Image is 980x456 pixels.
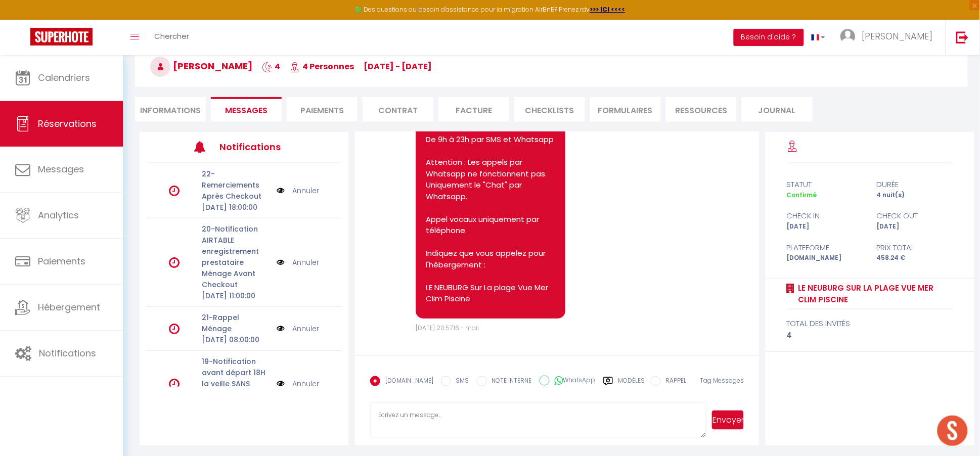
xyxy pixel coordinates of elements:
[795,282,954,306] a: LE NEUBURG Sur La plage Vue Mer Clim Piscine
[618,376,645,394] label: Modèles
[202,290,270,301] p: [DATE] 11:00:00
[38,71,90,84] span: Calendriers
[147,20,197,55] a: Chercher
[666,97,737,122] li: Ressources
[38,117,97,130] span: Réservations
[202,202,270,213] p: [DATE] 18:00:00
[780,242,870,254] div: Plateforme
[380,376,433,387] label: [DOMAIN_NAME]
[202,168,270,202] p: 22-Remerciements Après Checkout
[154,31,189,41] span: Chercher
[870,178,960,191] div: durée
[202,356,270,400] p: 19-Notification avant départ 18H la veille SANS CAUTION
[780,253,870,263] div: [DOMAIN_NAME]
[290,61,354,72] span: 4 Personnes
[870,222,960,232] div: [DATE]
[870,242,960,254] div: Prix total
[700,376,744,385] span: Tag Messages
[292,257,319,268] a: Annuler
[277,257,285,268] img: NO IMAGE
[787,191,817,199] span: Confirmé
[292,323,319,334] a: Annuler
[833,20,946,55] a: ... [PERSON_NAME]
[862,30,933,42] span: [PERSON_NAME]
[590,97,661,122] li: FORMULAIRES
[661,376,687,387] label: RAPPEL
[277,323,285,334] img: NO IMAGE
[780,222,870,232] div: [DATE]
[277,378,285,389] img: NO IMAGE
[39,347,96,359] span: Notifications
[426,77,555,305] p: [PERSON_NAME] Equipe d'accueil 7 jours sur 7 de 9h à 21h au [PHONE_NUMBER] De 9h à 23h par SMS et...
[870,253,960,263] div: 458.24 €
[438,97,509,122] li: Facture
[287,97,358,122] li: Paiements
[840,29,856,44] img: ...
[590,5,626,14] a: >>> ICI <<<<
[202,334,270,345] p: [DATE] 08:00:00
[30,28,93,45] img: Super Booking
[135,97,206,122] li: Informations
[514,97,585,122] li: CHECKLISTS
[550,376,596,387] label: WhatsApp
[38,209,79,221] span: Analytics
[956,31,969,43] img: logout
[364,61,432,72] span: [DATE] - [DATE]
[38,163,84,175] span: Messages
[292,185,319,196] a: Annuler
[38,255,85,267] span: Paiements
[225,105,268,116] span: Messages
[734,29,804,46] button: Besoin d'aide ?
[363,97,433,122] li: Contrat
[487,376,532,387] label: NOTE INTERNE
[292,378,319,389] a: Annuler
[277,185,285,196] img: NO IMAGE
[219,135,301,158] h3: Notifications
[451,376,469,387] label: SMS
[780,178,870,191] div: statut
[712,411,744,430] button: Envoyer
[742,97,813,122] li: Journal
[150,60,252,72] span: [PERSON_NAME]
[416,324,479,332] span: [DATE] 20:57:16 - mail
[787,317,954,330] div: total des invités
[870,191,960,200] div: 4 nuit(s)
[38,301,100,313] span: Hébergement
[202,312,270,334] p: 21-Rappel Ménage
[780,210,870,222] div: check in
[938,416,968,446] div: Ouvrir le chat
[202,223,270,290] p: 20-Notification AIRTABLE enregistrement prestataire Ménage Avant Checkout
[262,61,280,72] span: 4
[870,210,960,222] div: check out
[787,330,954,342] div: 4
